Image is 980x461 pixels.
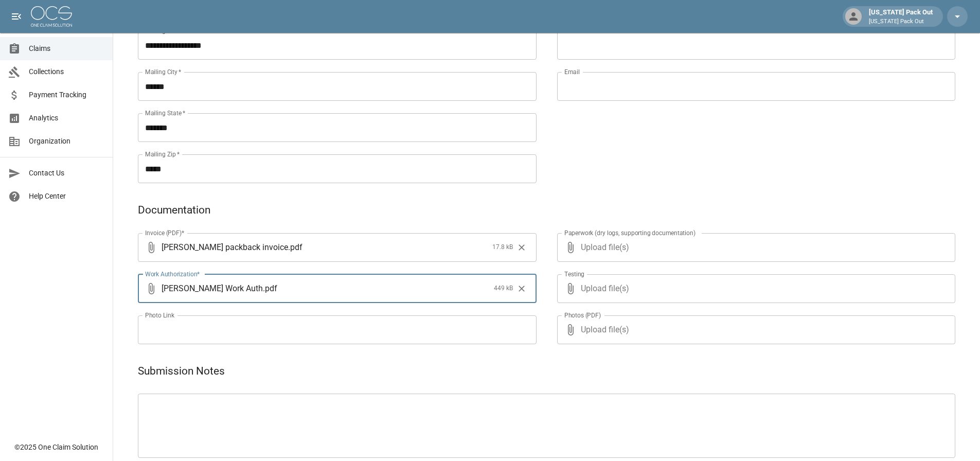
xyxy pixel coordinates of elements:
[865,7,937,26] div: [US_STATE] Pack Out
[29,66,104,77] span: Collections
[29,168,104,179] span: Contact Us
[514,281,529,296] button: Clear
[29,136,104,147] span: Organization
[145,270,200,278] label: Work Authorization*
[31,6,72,27] img: ocs-logo-white-transparent.png
[145,109,185,117] label: Mailing State
[564,228,696,237] label: Paperwork (dry logs, supporting documentation)
[263,282,277,294] span: . pdf
[145,311,174,320] label: Photo Link
[564,311,601,320] label: Photos (PDF)
[514,240,529,255] button: Clear
[288,241,302,253] span: . pdf
[29,191,104,202] span: Help Center
[492,242,513,253] span: 17.8 kB
[29,43,104,54] span: Claims
[29,113,104,123] span: Analytics
[564,270,584,278] label: Testing
[145,228,185,237] label: Invoice (PDF)*
[6,6,27,27] button: open drawer
[581,274,928,303] span: Upload file(s)
[162,241,288,253] span: [PERSON_NAME] packback invoice
[869,17,933,26] p: [US_STATE] Pack Out
[162,282,263,294] span: [PERSON_NAME] Work Auth
[14,442,98,452] div: © 2025 One Claim Solution
[145,150,180,158] label: Mailing Zip
[145,67,182,76] label: Mailing City
[581,315,928,344] span: Upload file(s)
[29,90,104,100] span: Payment Tracking
[494,283,513,294] span: 449 kB
[581,233,928,262] span: Upload file(s)
[564,67,580,76] label: Email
